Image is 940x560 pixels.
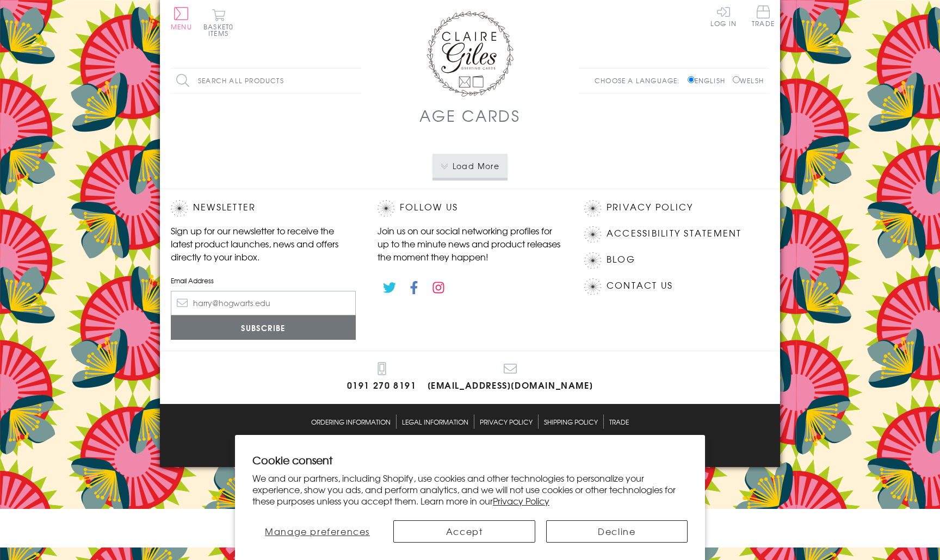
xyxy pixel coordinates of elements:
button: Load More [432,154,508,178]
label: Welsh [733,76,764,85]
h2: Newsletter [171,200,356,216]
p: Sign up for our newsletter to receive the latest product launches, news and offers directly to yo... [171,224,356,263]
label: English [688,76,731,85]
input: Search all products [171,69,361,93]
h1: Age Cards [419,104,521,127]
a: Shipping Policy [544,415,598,428]
button: Menu [171,7,192,30]
p: Join us on our social networking profiles for up to the minute news and product releases the mome... [378,224,562,263]
a: Blog [607,252,635,267]
p: We and our partners, including Shopify, use cookies and other technologies to personalize your ex... [252,472,688,506]
p: © 2025 . [171,439,769,449]
a: Log In [710,5,737,27]
a: 0191 270 8191 [347,362,417,393]
input: English [688,76,695,83]
input: Search [350,69,361,93]
input: Welsh [733,76,740,83]
span: Menu [171,22,192,32]
button: Manage preferences [252,520,382,543]
p: Choose a language: [595,76,685,85]
span: 0 items [208,22,233,38]
h2: Follow Us [378,200,562,216]
a: Privacy Policy [493,494,549,507]
a: Legal Information [402,415,468,428]
button: Basket0 items [203,9,233,36]
button: Decline [546,520,688,543]
button: Accept [393,520,535,543]
a: Privacy Policy [607,200,693,215]
a: [EMAIL_ADDRESS][DOMAIN_NAME] [428,362,593,393]
a: Accessibility Statement [607,226,742,241]
label: Email Address [171,276,356,285]
a: Trade [609,415,629,428]
a: Contact Us [607,278,673,293]
span: Trade [752,5,775,27]
h2: Cookie consent [252,452,688,468]
a: Ordering Information [311,415,391,428]
img: Claire Giles Greetings Cards [426,11,514,97]
a: Trade [752,5,775,29]
input: Subscribe [171,315,356,340]
span: Manage preferences [265,525,370,538]
a: Privacy Policy [480,415,533,428]
input: harry@hogwarts.edu [171,291,356,315]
